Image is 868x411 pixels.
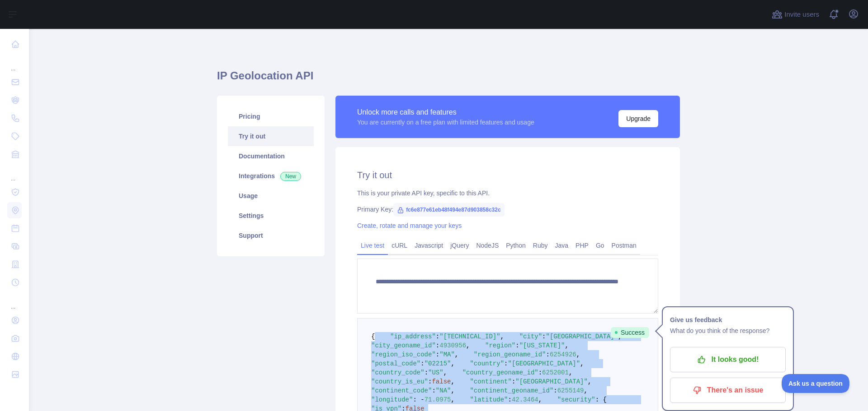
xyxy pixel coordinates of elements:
[500,333,504,340] span: ,
[436,342,439,349] span: :
[519,333,542,340] span: "city"
[519,342,565,349] span: "[US_STATE]"
[502,238,529,253] a: Python
[782,374,850,393] iframe: Toggle Customer Support
[466,342,470,349] span: ,
[580,360,584,367] span: ,
[557,387,584,394] span: 6255149
[677,352,779,367] p: It looks good!
[584,387,588,394] span: ,
[390,333,436,340] span: "ip_address"
[451,396,454,403] span: ,
[436,351,439,358] span: :
[371,369,425,376] span: "country_code"
[228,186,314,206] a: Usage
[470,378,511,385] span: "continent"
[508,360,580,367] span: "[GEOGRAPHIC_DATA]"
[576,351,580,358] span: ,
[538,369,542,376] span: :
[371,387,432,394] span: "continent_code"
[512,378,515,385] span: :
[451,360,454,367] span: ,
[357,205,658,214] div: Primary Key:
[470,360,504,367] span: "country"
[515,342,519,349] span: :
[425,369,428,376] span: :
[557,396,595,403] span: "security"
[371,396,413,403] span: "longitude"
[443,369,447,376] span: ,
[371,333,375,340] span: {
[515,378,588,385] span: "[GEOGRAPHIC_DATA]"
[470,387,553,394] span: "continent_geoname_id"
[462,369,538,376] span: "country_geoname_id"
[439,342,466,349] span: 4930956
[552,238,572,253] a: Java
[439,333,500,340] span: "[TECHNICAL_ID]"
[538,396,542,403] span: ,
[592,238,608,253] a: Go
[670,314,786,325] h1: Give us feedback
[371,360,420,367] span: "postal_code"
[228,146,314,166] a: Documentation
[371,342,436,349] span: "city_geoname_id"
[784,9,819,20] span: Invite users
[455,351,458,358] span: ,
[217,69,680,90] h1: IP Geolocation API
[447,238,472,253] a: jQuery
[413,396,424,403] span: : -
[393,203,505,217] span: fc6e877e61eb48f494e87d903858c32c
[357,169,658,181] h2: Try it out
[529,238,552,253] a: Ruby
[553,387,557,394] span: :
[7,54,22,72] div: ...
[474,351,546,358] span: "region_geoname_id"
[432,387,435,394] span: :
[677,383,779,398] p: There's an issue
[228,226,314,245] a: Support
[504,360,508,367] span: :
[550,351,576,358] span: 6254926
[451,378,454,385] span: ,
[670,378,786,403] button: There's an issue
[569,369,572,376] span: ,
[428,369,443,376] span: "US"
[542,333,546,340] span: :
[432,378,451,385] span: false
[546,351,550,358] span: :
[388,238,411,253] a: cURL
[618,110,658,127] button: Upgrade
[470,396,508,403] span: "latitude"
[357,107,534,118] div: Unlock more calls and features
[228,166,314,186] a: Integrations New
[228,126,314,146] a: Try it out
[420,360,424,367] span: :
[439,351,455,358] span: "MA"
[425,396,451,403] span: 71.0975
[357,222,462,229] a: Create, rotate and manage your keys
[357,189,658,198] div: This is your private API key, specific to this API.
[670,325,786,336] p: What do you think of the response?
[572,238,592,253] a: PHP
[428,378,432,385] span: :
[542,369,569,376] span: 6252001
[588,378,591,385] span: ,
[451,387,454,394] span: ,
[411,238,447,253] a: Javascript
[436,333,439,340] span: :
[565,342,569,349] span: ,
[7,292,22,310] div: ...
[595,396,607,403] span: : {
[357,118,534,127] div: You are currently on a free plan with limited features and usage
[670,347,786,372] button: It looks good!
[7,164,22,182] div: ...
[770,7,821,22] button: Invite users
[371,378,428,385] span: "country_is_eu"
[485,342,515,349] span: "region"
[508,396,511,403] span: :
[608,238,640,253] a: Postman
[512,396,538,403] span: 42.3464
[472,238,502,253] a: NodeJS
[228,106,314,126] a: Pricing
[546,333,618,340] span: "[GEOGRAPHIC_DATA]"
